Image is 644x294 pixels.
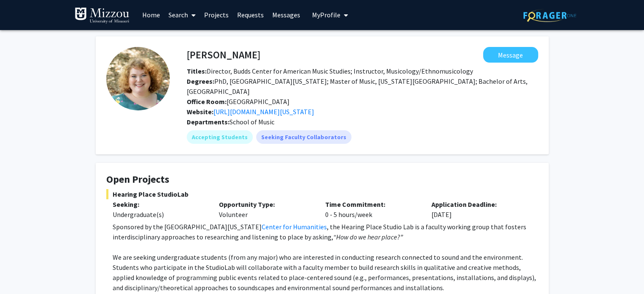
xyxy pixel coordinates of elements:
[106,47,170,110] img: Profile Picture
[187,67,473,75] span: Director, Budds Center for American Music Studies; Instructor, Musicology/Ethnomusicology
[319,199,425,220] div: 0 - 5 hours/week
[187,77,214,85] b: Degrees:
[187,107,213,116] b: Website:
[312,11,340,19] span: My Profile
[483,47,538,63] button: Message Megan Murph
[113,252,538,293] p: We are seeking undergraduate students (from any major) who are interested in conducting research ...
[213,199,319,220] div: Volunteer
[187,130,253,144] mat-chip: Accepting Students
[213,107,314,116] a: Opens in a new tab
[113,199,206,209] p: Seeking:
[425,199,531,220] div: [DATE]
[106,173,538,186] h4: Open Projects
[431,199,525,209] p: Application Deadline:
[113,209,206,220] div: Undergraduate(s)
[333,233,403,241] em: “How do we hear place?”
[187,97,290,106] span: [GEOGRAPHIC_DATA]
[187,118,229,126] b: Departments:
[229,118,274,126] span: School of Music
[187,77,528,96] span: PhD, [GEOGRAPHIC_DATA][US_STATE]; Master of Music, [US_STATE][GEOGRAPHIC_DATA]; Bachelor of Arts,...
[256,130,351,144] mat-chip: Seeking Faculty Collaborators
[187,67,207,75] b: Titles:
[75,7,130,24] img: University of Missouri Logo
[219,199,312,209] p: Opportunity Type:
[187,47,260,63] h4: [PERSON_NAME]
[262,223,327,231] a: Center for Humanities
[113,222,538,242] p: Sponsored by the [GEOGRAPHIC_DATA][US_STATE] , the Hearing Place Studio Lab is a faculty working ...
[106,189,538,199] span: Hearing Place StudioLab
[6,256,36,288] iframe: Chat
[523,9,576,22] img: ForagerOne Logo
[187,97,227,106] b: Office Room:
[325,199,419,209] p: Time Commitment:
